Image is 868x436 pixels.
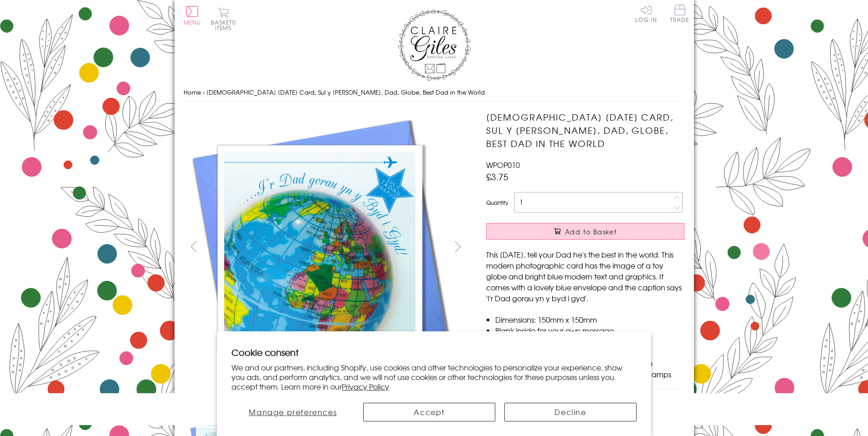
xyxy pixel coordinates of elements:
button: Add to Basket [486,223,684,240]
h1: [DEMOGRAPHIC_DATA] [DATE] Card, Sul y [PERSON_NAME], Dad, Globe, Best Dad in the World [486,111,684,150]
p: We and our partners, including Shopify, use cookies and other technologies to personalize your ex... [231,363,637,391]
button: Manage preferences [231,403,354,421]
button: next [447,236,468,257]
span: Menu [184,18,201,26]
li: Dimensions: 150mm x 150mm [495,314,684,325]
span: £3.75 [486,170,508,183]
span: Trade [670,5,689,22]
span: Manage preferences [249,406,337,417]
a: Privacy Policy [342,381,389,392]
span: Add to Basket [565,227,617,236]
button: Menu [184,6,201,25]
span: › [203,88,205,96]
button: prev [184,236,204,257]
button: Decline [504,403,637,421]
a: Home [184,88,201,96]
span: 0 items [215,18,236,32]
button: Basket0 items [211,7,236,30]
span: WPOP010 [486,159,520,170]
img: Welsh Father's Day Card, Sul y Tadau Hapus, Dad, Globe, Best Dad in the World [184,111,457,384]
span: [DEMOGRAPHIC_DATA] [DATE] Card, Sul y [PERSON_NAME], Dad, Globe, Best Dad in the World [206,88,485,96]
p: This [DATE], tell your Dad he's the best in the world. This modern photographic card has the imag... [486,249,684,304]
img: Claire Giles Greetings Cards [398,9,471,81]
h2: Cookie consent [231,346,637,359]
label: Quantity [486,198,508,207]
a: Trade [670,5,689,24]
li: Blank inside for your own message [495,325,684,336]
button: Accept [363,403,495,421]
a: Log In [635,5,657,22]
nav: breadcrumbs [184,83,685,102]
